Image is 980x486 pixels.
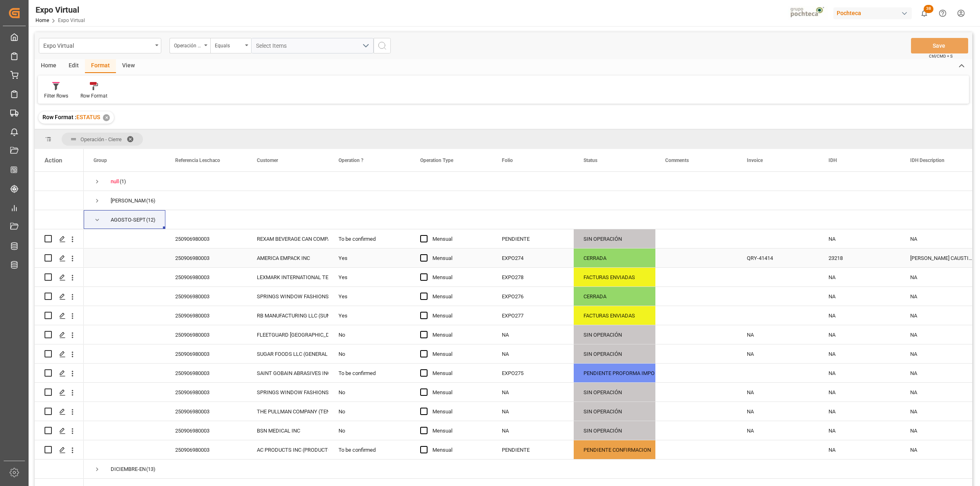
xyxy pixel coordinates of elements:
[80,92,107,100] div: Row Format
[165,421,247,440] div: 250906980003
[329,402,410,421] div: No
[103,114,110,121] div: ✕
[329,306,410,325] div: Yes
[45,157,62,164] div: Action
[819,229,900,248] div: NA
[665,158,689,163] span: Comments
[210,38,251,53] button: open menu
[492,383,574,402] div: NA
[35,421,84,440] div: Press SPACE to select this row.
[175,158,220,163] span: Referencia Leschaco
[432,268,482,287] div: Mensual
[584,158,597,163] span: Status
[492,421,574,440] div: NA
[432,287,482,306] div: Mensual
[146,191,156,210] span: (16)
[165,344,247,363] div: 250906980003
[256,42,291,49] span: Select Items
[329,440,410,459] div: To be confirmed
[111,460,145,479] div: DICIEMBRE-ENERO
[35,268,84,287] div: Press SPACE to select this row.
[833,7,912,19] div: Pochteca
[257,230,319,249] div: REXAM BEVERAGE CAN COMPANY (BALL METAL)
[62,59,85,73] div: Edit
[737,325,819,344] div: NA
[929,53,953,59] span: Ctrl/CMD + S
[35,287,84,306] div: Press SPACE to select this row.
[257,422,319,440] div: BSN MEDICAL INC
[35,59,62,73] div: Home
[819,287,900,306] div: NA
[492,249,574,267] div: EXPO274
[432,402,482,421] div: Mensual
[915,4,933,22] button: show 38 new notifications
[329,287,410,306] div: Yes
[829,158,837,163] span: IDH
[215,40,243,49] div: Equals
[737,344,819,363] div: NA
[257,287,319,306] div: SPRINGS WINDOW FASHIONS LLC PLANTA 1
[819,249,900,267] div: 23218
[165,364,247,382] div: 250906980003
[116,59,141,73] div: View
[432,306,482,325] div: Mensual
[819,421,900,440] div: NA
[39,38,161,53] button: open menu
[819,364,900,382] div: NA
[35,325,84,344] div: Press SPACE to select this row.
[819,344,900,363] div: NA
[329,383,410,402] div: No
[94,158,107,163] span: Group
[819,325,900,344] div: NA
[492,229,574,248] div: PENDIENTE
[165,306,247,325] div: 250906980003
[257,268,319,287] div: LEXMARK INTERNATIONAL TECHNOLOGY, SA RL
[432,422,482,440] div: Mensual
[432,230,482,249] div: Mensual
[169,38,210,53] button: open menu
[35,383,84,402] div: Press SPACE to select this row.
[819,440,900,459] div: NA
[257,441,319,459] div: AC PRODUCTS INC (PRODUCTOS RIVIAL)
[42,114,76,120] span: Row Format :
[924,5,933,13] span: 38
[146,211,156,229] span: (12)
[257,364,319,383] div: SAINT GOBAIN ABRASIVES INC
[432,441,482,459] div: Mensual
[329,344,410,363] div: No
[35,249,84,268] div: Press SPACE to select this row.
[257,402,319,421] div: THE PULLMAN COMPANY (TENNECO)
[819,306,900,325] div: NA
[111,191,145,210] div: [PERSON_NAME]
[584,364,646,383] div: PENDIENTE PROFORMA IMPO
[933,4,952,22] button: Help Center
[788,6,828,20] img: pochtecaImg.jpg_1689854062.jpg
[819,383,900,402] div: NA
[329,325,410,344] div: No
[432,364,482,383] div: Mensual
[257,383,319,402] div: SPRINGS WINDOW FASHIONS LLC PLANTA 2
[257,249,319,268] div: AMERICA EMPACK INC
[165,325,247,344] div: 250906980003
[329,229,410,248] div: To be confirmed
[257,158,278,163] span: Customer
[36,18,49,23] a: Home
[120,172,126,191] span: (1)
[910,158,944,163] span: IDH Description
[584,268,646,287] div: FACTURAS ENVIADAS
[584,230,646,249] div: SIN OPERACIÓN
[44,92,68,100] div: Filter Rows
[492,325,574,344] div: NA
[737,421,819,440] div: NA
[492,268,574,286] div: EXPO278
[35,229,84,249] div: Press SPACE to select this row.
[584,306,646,325] div: FACTURAS ENVIADAS
[257,306,319,325] div: RB MANUFACTURING LLC (SUMMIT)
[492,306,574,325] div: EXPO277
[35,344,84,364] div: Press SPACE to select this row.
[747,158,763,163] span: Invoice
[819,268,900,286] div: NA
[165,268,247,286] div: 250906980003
[432,383,482,402] div: Mensual
[35,172,84,191] div: Press SPACE to select this row.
